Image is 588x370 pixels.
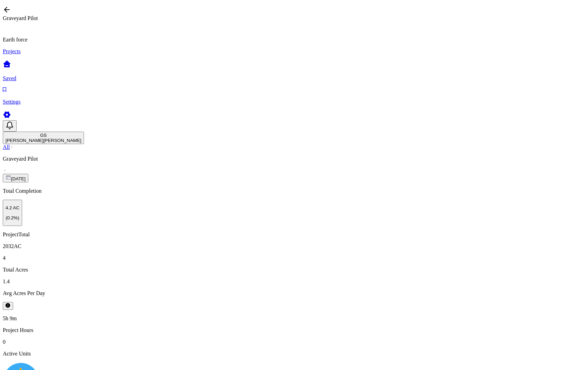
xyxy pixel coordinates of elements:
p: Projects [3,48,585,55]
p: 5h 9m [3,315,585,322]
img: earthforce-logo-white-uG4MPadI.svg [3,21,11,30]
p: Saved [3,75,585,82]
button: GS[PERSON_NAME][PERSON_NAME] [3,132,84,144]
button: [DATE] [3,174,28,182]
p: Project Hours [3,327,585,333]
p: Active Units [3,351,585,357]
p: Earth force [3,37,585,43]
p: Avg Acres Per Day [3,290,585,296]
span: [PERSON_NAME] [6,138,44,143]
div: Graveyard Pilot [3,15,585,21]
p: Graveyard Pilot [3,156,585,162]
p: Project Total [3,231,585,238]
p: (0.2%) [6,215,19,220]
div: GS [6,133,81,138]
p: 4.2 AC [6,205,19,210]
a: Settings [3,99,585,120]
a: All [3,144,10,150]
p: 2032 AC [3,243,585,249]
a: Projects [3,48,585,69]
a: Saved [3,75,585,93]
p: 1.4 [3,278,585,285]
p: Settings [3,99,585,105]
p: 4 [3,255,585,261]
span: [PERSON_NAME] [44,138,82,143]
p: Total Completion [3,188,585,194]
p: 0 [3,339,585,345]
button: 4.2 AC(0.2%) [3,200,22,226]
p: Total Acres [3,267,585,273]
